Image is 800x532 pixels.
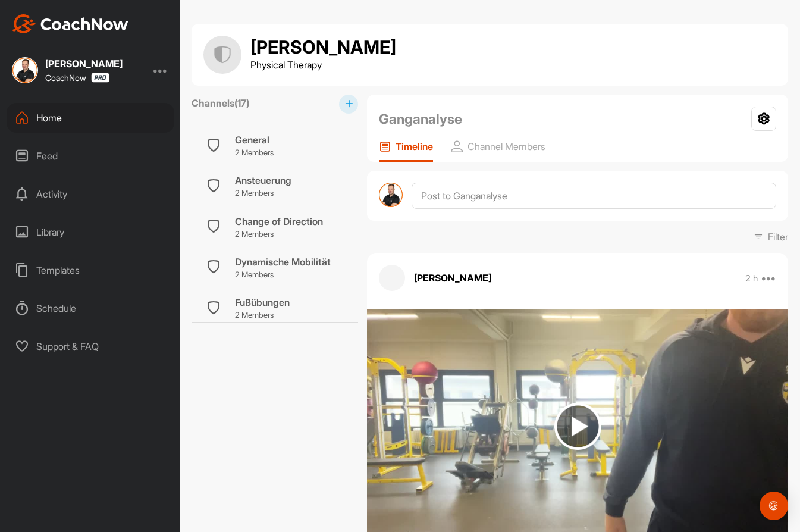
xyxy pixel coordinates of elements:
[760,492,788,520] div: Open Intercom Messenger
[12,57,38,83] img: square_38f7acb14888d2e6b63db064192df83b.jpg
[203,36,241,74] img: group
[554,403,601,450] img: play
[12,14,128,33] img: CoachNow
[235,133,274,147] div: General
[235,255,331,269] div: Dynamische Mobilität
[7,103,174,133] div: Home
[45,73,109,83] div: CoachNow
[396,140,433,152] p: Timeline
[7,255,174,285] div: Templates
[235,269,331,281] p: 2 Members
[250,37,396,58] h1: [PERSON_NAME]
[379,183,403,206] img: avatar
[379,109,462,129] h2: Ganganalyse
[468,140,545,152] p: Channel Members
[235,214,323,229] div: Change of Direction
[7,293,174,323] div: Schedule
[7,179,174,209] div: Activity
[235,147,274,159] p: 2 Members
[7,141,174,171] div: Feed
[414,271,491,285] p: [PERSON_NAME]
[235,173,291,187] div: Ansteuerung
[235,187,291,199] p: 2 Members
[192,96,249,110] label: Channels ( 17 )
[745,273,758,284] p: 2 h
[91,73,109,83] img: CoachNow Pro
[235,229,323,240] p: 2 Members
[235,295,290,309] div: Fußübungen
[768,230,788,244] p: Filter
[235,309,290,321] p: 2 Members
[7,331,174,361] div: Support & FAQ
[45,59,123,68] div: [PERSON_NAME]
[7,217,174,247] div: Library
[250,58,396,72] p: Physical Therapy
